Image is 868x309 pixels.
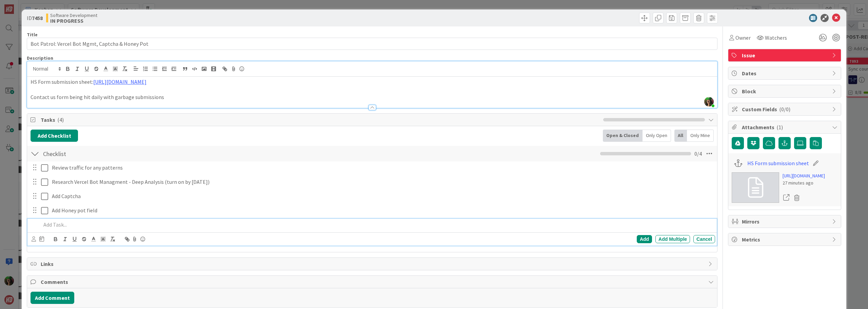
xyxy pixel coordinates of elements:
div: 27 minutes ago [783,179,825,187]
span: Owner [735,34,751,42]
span: Mirrors [742,217,829,226]
a: Open [783,193,790,202]
b: IN PROGRESS [50,18,97,23]
div: Only Mine [687,130,714,142]
button: Add Comment [31,292,74,304]
label: Title [27,32,38,38]
div: Only Open [643,130,671,142]
div: Add Multiple [655,235,690,243]
p: Add Captcha [52,192,712,200]
span: Block [742,87,829,95]
p: Review traffic for any patterns [52,164,712,172]
span: Software Development [50,13,97,18]
span: Comments [41,278,705,286]
span: Custom Fields [742,105,829,113]
span: ID [27,14,43,22]
span: Dates [742,69,829,77]
div: Add [637,235,652,243]
a: [URL][DOMAIN_NAME] [93,78,146,85]
input: Add Checklist... [41,148,193,160]
p: HS Form submission sheet: [31,78,714,86]
span: Metrics [742,235,829,244]
p: Research Vercel Bot Managment - Deep Analysis (turn on by [DATE]) [52,178,712,186]
span: ( 0/0 ) [779,106,790,113]
span: Attachments [742,123,829,131]
span: Tasks [41,116,600,124]
p: Add Honey pot field [52,207,712,214]
button: Add Checklist [31,130,78,142]
a: [URL][DOMAIN_NAME] [783,172,825,179]
input: type card name here... [27,38,717,50]
img: zMbp8UmSkcuFrGHA6WMwLokxENeDinhm.jpg [704,97,714,107]
span: Issue [742,51,829,59]
span: 0 / 4 [694,150,702,158]
span: Description [27,55,53,61]
p: Contact us form being hit daily with garbage submissions [31,93,714,101]
div: All [674,130,687,142]
span: Watchers [765,34,787,42]
a: HS Form submission sheet [747,159,809,167]
span: ( 4 ) [57,116,64,123]
div: Cancel [693,235,715,243]
span: Links [41,260,705,268]
div: Open & Closed [603,130,643,142]
span: ( 1 ) [776,124,783,131]
b: 7458 [32,15,43,21]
